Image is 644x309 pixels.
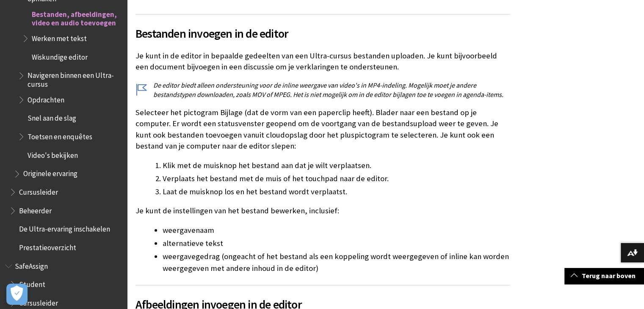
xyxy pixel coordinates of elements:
[19,296,58,307] span: Cursusleider
[6,284,28,305] button: Open Preferences
[135,14,510,42] h2: Bestanden invoegen in de editor
[28,93,64,104] span: Opdrachten
[135,205,510,216] p: Je kunt de instellingen van het bestand bewerken, inclusief:
[163,224,510,236] li: weergavenaam
[163,173,510,185] li: Verplaats het bestand met de muis of het touchpad naar de editor.
[163,186,510,198] li: Laat de muisknop los en het bestand wordt verplaatst.
[163,160,510,171] li: Klik met de muisknop het bestand aan dat je wilt verplaatsen.
[19,185,58,196] span: Cursusleider
[163,251,510,274] li: weergavegedrag (ongeacht of het bestand als een koppeling wordt weergegeven of inline kan worden ...
[19,277,45,289] span: Student
[564,268,644,284] a: Terug naar boven
[163,237,510,249] li: alternatieve tekst
[23,167,77,178] span: Originele ervaring
[135,80,510,99] p: De editor biedt alleen ondersteuning voor de inline weergave van video's in MP4-indeling. Mogelij...
[28,69,121,88] span: Navigeren binnen een Ultra-cursus
[32,50,88,61] span: Wiskundige editor
[19,240,76,252] span: Prestatieoverzicht
[28,111,76,123] span: Snel aan de slag
[135,107,510,152] p: Selecteer het pictogram Bijlage (dat de vorm van een paperclip heeft). Blader naar een bestand op...
[15,259,48,270] span: SafeAssign
[32,7,121,27] span: Bestanden, afbeeldingen, video en audio toevoegen
[28,130,92,141] span: Toetsen en enquêtes
[32,31,87,43] span: Werken met tekst
[135,50,510,72] p: Je kunt in de editor in bepaalde gedeelten van een Ultra-cursus bestanden uploaden. Je kunt bijvo...
[19,222,110,233] span: De Ultra-ervaring inschakelen
[19,204,52,215] span: Beheerder
[28,148,78,160] span: Video's bekijken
